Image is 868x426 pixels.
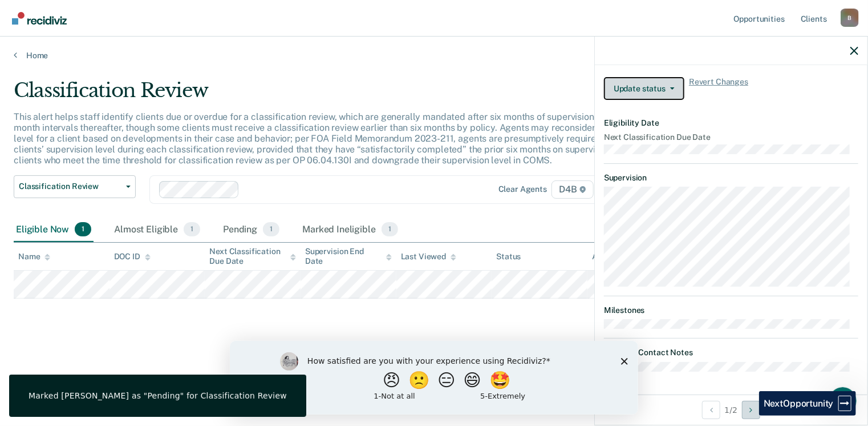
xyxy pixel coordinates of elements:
div: Name [18,252,50,262]
div: Eligible Now [14,218,94,243]
span: 1 [75,222,91,237]
div: Marked [PERSON_NAME] as "Pending" for Classification Review [29,391,287,401]
dt: Eligibility Date [604,118,858,128]
img: Recidiviz [12,12,67,25]
div: Pending [221,218,282,243]
dt: Relevant Contact Notes [604,348,858,357]
div: Classification Review [14,79,665,111]
div: Marked Ineligible [300,218,400,243]
p: This alert helps staff identify clients due or overdue for a classification review, which are gen... [14,111,662,166]
div: 1 / 2 [595,395,867,425]
div: Supervision End Date [305,247,392,266]
dt: Milestones [604,306,858,315]
span: 1 [263,222,279,237]
span: D4B [551,180,593,199]
button: Previous Opportunity [702,401,720,419]
div: B [841,9,859,27]
div: Next Classification Due Date [209,247,296,266]
iframe: Survey by Kim from Recidiviz [230,341,638,415]
div: Almost Eligible [112,218,202,243]
div: Assigned to [592,252,646,262]
dt: Next Classification Due Date [604,132,858,142]
div: Clear agents [498,184,547,194]
span: 1 [184,222,200,237]
button: Profile dropdown button [841,9,859,27]
div: Last Viewed [401,252,456,262]
button: Next Opportunity [742,401,760,419]
button: Update status [604,77,684,100]
div: Status [496,252,521,262]
iframe: Intercom live chat [829,387,857,415]
a: Home [14,50,854,61]
dt: Supervision [604,173,858,183]
div: DOC ID [114,252,151,262]
span: Classification Review [19,182,121,191]
span: 1 [382,222,398,237]
span: Revert Changes [689,77,748,100]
